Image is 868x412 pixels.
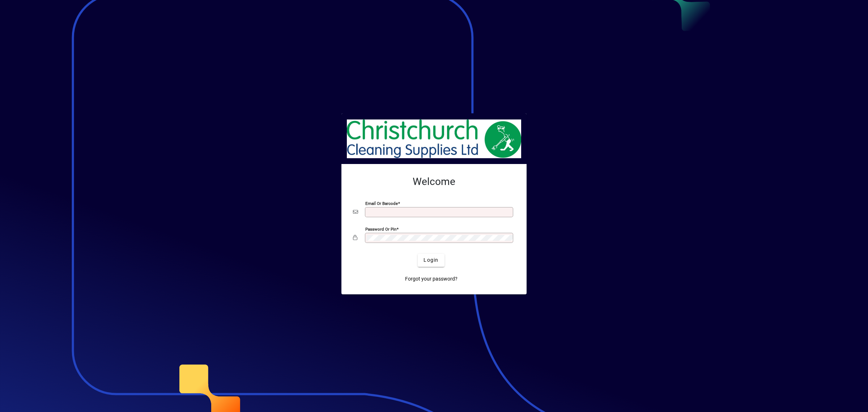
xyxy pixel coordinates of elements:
span: Login [424,256,438,264]
mat-label: Email or Barcode [365,201,398,206]
a: Forgot your password? [402,273,460,286]
button: Login [418,254,444,267]
span: Forgot your password? [405,275,458,283]
h2: Welcome [353,176,515,188]
mat-label: Password or Pin [365,226,396,231]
